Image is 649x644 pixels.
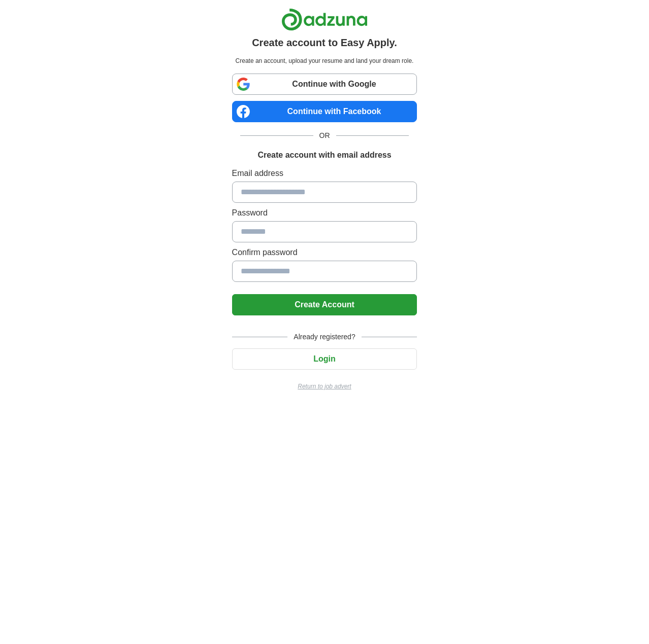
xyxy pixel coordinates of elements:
[287,332,361,342] span: Already registered?
[232,382,417,391] a: Return to job advert
[232,348,417,370] button: Login
[234,56,415,65] p: Create an account, upload your resume and land your dream role.
[232,167,417,180] label: Email address
[281,8,368,31] img: Adzuna logo
[232,207,417,219] label: Password
[313,130,336,141] span: OR
[232,246,417,259] label: Confirm password
[252,35,397,50] h1: Create account to Easy Apply.
[232,294,417,315] button: Create Account
[232,74,417,95] a: Continue with Google
[257,149,391,161] h1: Create account with email address
[232,354,417,363] a: Login
[232,101,417,122] a: Continue with Facebook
